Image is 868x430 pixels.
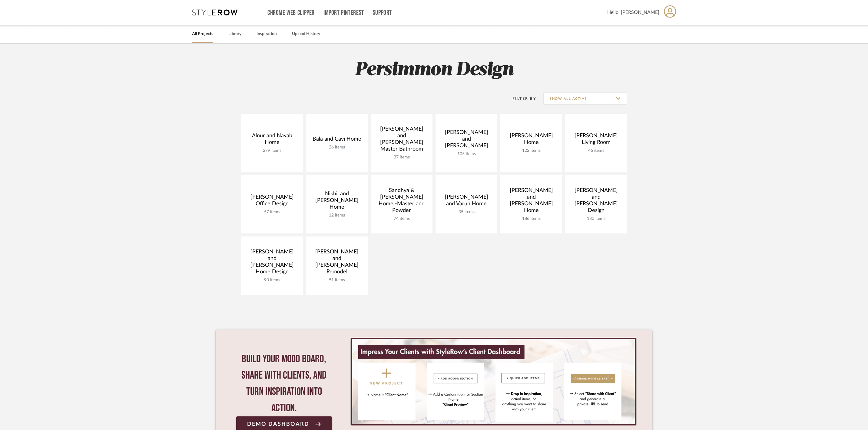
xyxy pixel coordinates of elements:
div: 279 items [246,148,298,153]
div: Nikhil and [PERSON_NAME] Home [311,191,363,213]
div: [PERSON_NAME] and [PERSON_NAME] [440,129,492,151]
a: Library [228,30,241,38]
div: [PERSON_NAME] and [PERSON_NAME] Design [570,187,622,216]
div: [PERSON_NAME] and [PERSON_NAME] Home [505,187,557,216]
div: 105 items [440,151,492,157]
div: 74 items [376,216,428,221]
div: 90 items [246,278,298,283]
img: StyleRow_Client_Dashboard_Banner__1_.png [352,339,635,424]
div: [PERSON_NAME] and [PERSON_NAME] Home Design [246,249,298,278]
div: [PERSON_NAME] and [PERSON_NAME] Master Bathroom [376,126,428,155]
div: Bala and Cavi Home [311,136,363,145]
div: [PERSON_NAME] Office Design [246,194,298,210]
a: Import Pinterest [323,10,364,15]
div: 57 items [246,210,298,215]
a: Support [373,10,392,15]
div: 37 items [376,155,428,160]
a: Inspiration [257,30,277,38]
div: Filter By [505,96,536,102]
div: 180 items [570,216,622,221]
a: Upload History [292,30,320,38]
div: [PERSON_NAME] Home [505,132,557,148]
div: 122 items [505,148,557,153]
h2: Persimmon Design [216,59,652,81]
div: [PERSON_NAME] and Varun Home [440,194,492,210]
div: [PERSON_NAME] and [PERSON_NAME] Remodel [311,249,363,278]
div: Alnur and Nayab Home [246,132,298,148]
div: [PERSON_NAME] Living Room [570,132,622,148]
span: Hello, [PERSON_NAME] [607,9,659,16]
div: Sandhya & [PERSON_NAME] Home -Master and Powder [376,187,428,216]
div: 26 items [311,145,363,150]
div: 0 [350,338,637,425]
a: All Projects [192,30,213,38]
div: 12 items [311,213,363,218]
div: 46 items [570,148,622,153]
a: Chrome Web Clipper [267,10,315,15]
span: Demo Dashboard [247,421,309,427]
div: 186 items [505,216,557,221]
div: 35 items [440,210,492,215]
div: Build your mood board, share with clients, and turn inspiration into action. [236,351,332,416]
div: 51 items [311,278,363,283]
